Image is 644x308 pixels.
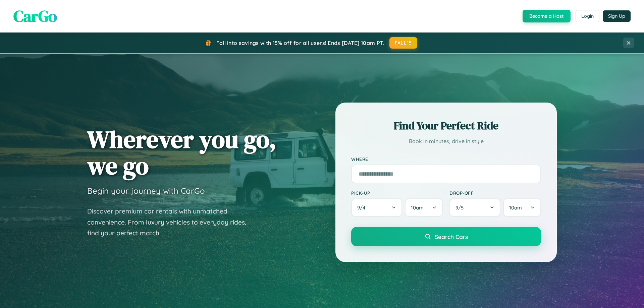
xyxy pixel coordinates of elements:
[523,10,571,22] button: Become a Host
[351,156,541,162] label: Where
[603,10,631,22] button: Sign Up
[351,190,443,196] label: Pick-up
[449,198,500,217] button: 9/5
[389,37,418,49] button: FALL15
[13,5,57,27] span: CarGo
[351,227,541,246] button: Search Cars
[357,204,369,211] span: 9 / 4
[503,198,541,217] button: 10am
[351,136,541,146] p: Book in minutes, drive in style
[87,126,276,179] h1: Wherever you go, we go
[351,118,541,133] h2: Find Your Perfect Ride
[455,204,467,211] span: 9 / 5
[87,206,255,239] p: Discover premium car rentals with unmatched convenience. From luxury vehicles to everyday rides, ...
[216,40,384,46] span: Fall into savings with 15% off for all users! Ends [DATE] 10am PT.
[576,10,599,22] button: Login
[449,190,541,196] label: Drop-off
[435,233,468,240] span: Search Cars
[509,204,522,211] span: 10am
[405,198,443,217] button: 10am
[411,204,424,211] span: 10am
[351,198,402,217] button: 9/4
[87,186,205,196] h3: Begin your journey with CarGo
